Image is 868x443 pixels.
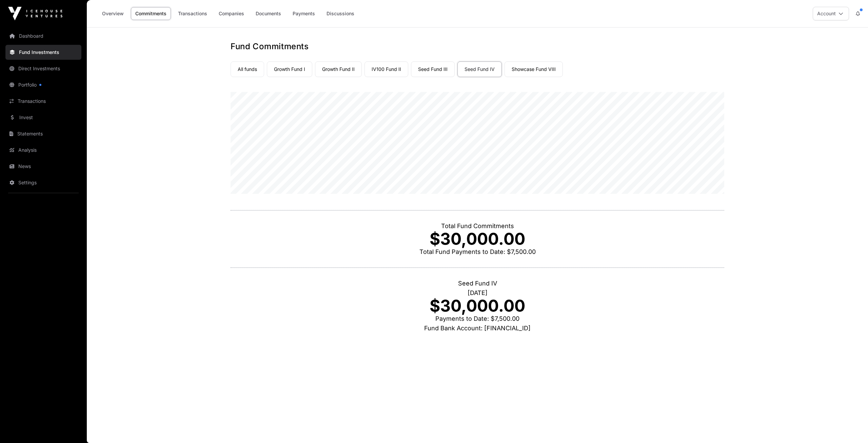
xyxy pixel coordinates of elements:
[834,410,868,443] iframe: Chat Widget
[5,143,81,158] a: Analysis
[231,314,724,324] p: Payments to Date: $7,500.00
[813,7,849,20] button: Account
[322,7,359,20] a: Discussions
[5,77,81,92] a: Portfolio
[231,247,724,257] p: Total Fund Payments to Date: $7,500.00
[5,175,81,190] a: Settings
[131,7,171,20] a: Commitments
[364,61,408,77] a: IV100 Fund II
[231,298,724,314] p: $30,000.00
[5,61,81,76] a: Direct Investments
[505,61,563,77] a: Showcase Fund VIII
[98,7,128,20] a: Overview
[231,324,724,333] p: Fund Bank Account: [FINANCIAL_ID]
[8,7,62,20] img: Icehouse Ventures Logo
[5,29,81,43] a: Dashboard
[288,7,319,20] a: Payments
[231,221,724,231] p: Total Fund Commitments
[5,110,81,125] a: Invest
[411,61,455,77] a: Seed Fund III
[214,7,249,20] a: Companies
[5,45,81,60] a: Fund Investments
[174,7,212,20] a: Transactions
[315,61,362,77] a: Growth Fund II
[231,41,724,52] h1: Fund Commitments
[5,126,81,141] a: Statements
[267,61,312,77] a: Growth Fund I
[231,288,724,298] p: [DATE]
[5,159,81,174] a: News
[5,94,81,109] a: Transactions
[231,61,264,77] a: All funds
[231,231,724,247] p: $30,000.00
[457,61,502,77] a: Seed Fund IV
[251,7,285,20] a: Documents
[231,279,724,288] p: Seed Fund IV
